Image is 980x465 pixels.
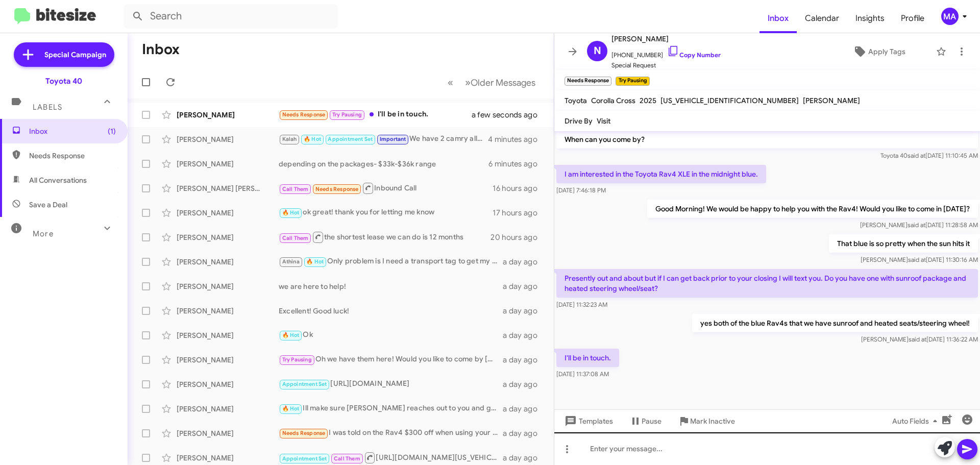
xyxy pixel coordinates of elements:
[909,335,926,343] span: said at
[177,453,279,463] div: [PERSON_NAME]
[29,200,67,210] span: Save a Deal
[503,257,546,267] div: a day ago
[556,269,978,298] p: Presently out and about but if I can get back prior to your closing I will text you. Do you have ...
[306,258,324,265] span: 🔥 Hot
[177,232,279,242] div: [PERSON_NAME]
[279,306,503,316] div: Excellent! Good luck!
[829,234,978,253] p: That blue is so pretty when the sun hits it
[616,77,649,86] small: Try Pausing
[282,430,326,436] span: Needs Response
[880,152,978,159] span: Toyota 40 [DATE] 11:10:45 AM
[941,8,959,25] div: MA
[29,126,116,136] span: Inbox
[442,72,542,93] nav: Page navigation example
[279,231,491,243] div: the shortest lease we can do is 12 months
[465,76,471,89] span: »
[667,51,721,59] a: Copy Number
[315,186,359,192] span: Needs Response
[565,116,593,126] span: Drive By
[177,208,279,218] div: [PERSON_NAME]
[642,412,661,430] span: Pause
[565,77,611,86] small: Needs Response
[493,208,546,218] div: 17 hours ago
[177,404,279,414] div: [PERSON_NAME]
[279,182,493,194] div: Inbound Call
[448,76,453,89] span: «
[503,404,546,414] div: a day ago
[282,381,327,387] span: Appointment Set
[556,349,619,367] p: I'll be in touch.
[279,427,503,439] div: I was told on the Rav4 $300 off when using your financing. And my trade was under the low end of ...
[177,281,279,291] div: [PERSON_NAME]
[861,335,978,343] span: [PERSON_NAME] [DATE] 11:36:22 AM
[491,232,546,242] div: 20 hours ago
[868,42,905,61] span: Apply Tags
[892,412,941,430] span: Auto Fields
[177,257,279,267] div: [PERSON_NAME]
[177,379,279,389] div: [PERSON_NAME]
[33,229,54,238] span: More
[177,183,279,193] div: [PERSON_NAME] [PERSON_NAME]
[556,370,609,378] span: [DATE] 11:37:08 AM
[14,42,114,67] a: Special Campaign
[488,159,546,169] div: 6 minutes ago
[328,136,373,142] span: Appointment Set
[611,60,721,70] span: Special Request
[488,134,546,144] div: 4 minutes ago
[459,72,542,93] button: Next
[908,256,926,263] span: said at
[884,412,949,430] button: Auto Fields
[29,175,87,185] span: All Conversations
[647,200,978,218] p: Good Morning! We would be happy to help you with the Rav4! Would you like to come in [DATE]?
[860,221,978,229] span: [PERSON_NAME] [DATE] 11:28:58 AM
[142,41,180,58] h1: Inbox
[279,109,484,120] div: I'll be in touch.
[503,355,546,365] div: a day ago
[304,136,321,142] span: 🔥 Hot
[861,256,978,263] span: [PERSON_NAME] [DATE] 11:30:16 AM
[380,136,406,142] span: Important
[282,332,300,338] span: 🔥 Hot
[279,403,503,414] div: Ill make sure [PERSON_NAME] reaches out to you and grabs keys for you
[279,451,503,464] div: [URL][DOMAIN_NAME][US_VEHICLE_IDENTIFICATION_NUMBER]
[177,110,279,120] div: [PERSON_NAME]
[177,355,279,365] div: [PERSON_NAME]
[556,186,606,194] span: [DATE] 7:46:18 PM
[893,4,933,33] a: Profile
[826,42,931,61] button: Apply Tags
[933,8,969,25] button: MA
[797,4,847,33] span: Calendar
[177,330,279,340] div: [PERSON_NAME]
[660,96,799,105] span: [US_VEHICLE_IDENTIFICATION_NUMBER]
[442,72,459,93] button: Previous
[803,96,860,105] span: [PERSON_NAME]
[562,412,613,430] span: Templates
[108,126,116,136] span: (1)
[282,209,300,216] span: 🔥 Hot
[282,356,312,363] span: Try Pausing
[759,4,797,33] a: Inbox
[503,428,546,438] div: a day ago
[279,133,488,145] div: We have 2 camry allocated as well as a corolla hybrid allocated. All have black interior.
[621,412,670,430] button: Pause
[556,301,607,308] span: [DATE] 11:32:23 AM
[640,96,656,105] span: 2025
[279,207,493,218] div: ok great! thank you for letting me know
[471,77,535,88] span: Older Messages
[332,111,362,118] span: Try Pausing
[279,281,503,291] div: we are here to help!
[847,4,893,33] a: Insights
[597,116,610,126] span: Visit
[493,183,546,193] div: 16 hours ago
[908,152,925,159] span: said at
[690,412,735,430] span: Mark Inactive
[44,50,106,60] span: Special Campaign
[124,4,338,29] input: Search
[556,165,766,183] p: I am interested in the Toyota Rav4 XLE in the midnight blue.
[611,33,721,45] span: [PERSON_NAME]
[279,378,503,390] div: [URL][DOMAIN_NAME]
[177,428,279,438] div: [PERSON_NAME]
[177,134,279,144] div: [PERSON_NAME]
